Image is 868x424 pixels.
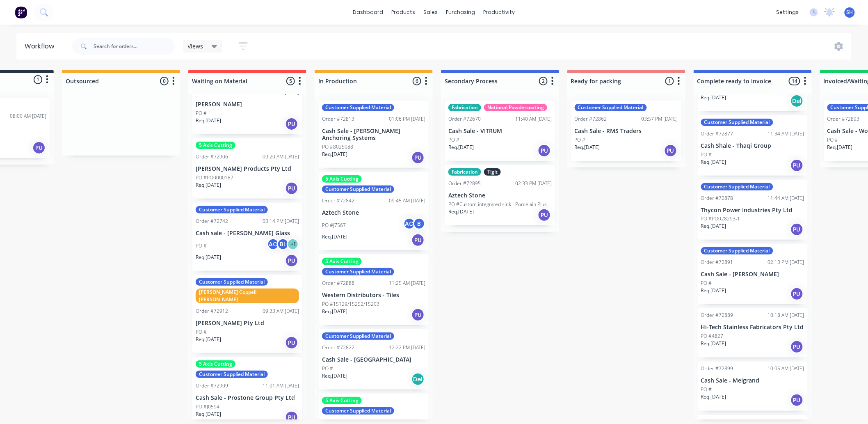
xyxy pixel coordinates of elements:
p: [PERSON_NAME] Products Pty Ltd [196,165,299,172]
p: PO #J0594 [196,403,219,410]
div: 12:22 PM [DATE] [389,344,425,351]
p: Req. [DATE] [448,208,474,215]
div: PU [411,151,425,164]
div: 5 Axis CuttingOrder #7290609:20 AM [DATE][PERSON_NAME] Products Pty LtdPO #PO0000187Req.[DATE]PU [192,138,302,199]
div: 5 Axis CuttingCustomer Supplied MaterialOrder #7284209:45 AM [DATE]Aztech StonePO #J7567ACBReq.[D... [319,172,429,251]
input: Search for orders... [94,38,175,55]
div: Customer Supplied Material [701,247,773,254]
div: + 1 [287,238,299,250]
div: Customer Supplied Material [701,183,773,190]
p: Req. [DATE] [196,410,221,418]
div: 09:20 AM [DATE] [263,153,299,160]
p: Cash Sale - Prostone Group Pty Ltd [196,394,299,401]
div: National Powdercoating [484,104,547,111]
div: 5 Axis Cutting [322,397,362,404]
div: PU [285,182,298,195]
p: Aztech Stone [322,209,425,216]
div: 5 Axis CuttingCustomer Supplied MaterialOrder #7288811:25 AM [DATE]Western Distributors - TilesPO... [319,254,429,325]
p: Req. [DATE] [701,222,726,230]
p: Req. [DATE] [701,287,726,294]
p: PO # [196,242,207,250]
div: Order #72842 [322,197,354,204]
p: Req. [DATE] [322,308,347,315]
div: 03:14 PM [DATE] [263,218,299,225]
div: 11:40 AM [DATE] [515,115,552,123]
div: Order #72878 [701,195,733,202]
div: Order #72670 [448,115,481,123]
div: Customer Supplied Material [322,268,394,275]
div: 5 Axis Cutting [322,175,362,183]
div: 11:01 AM [DATE] [263,382,299,390]
p: Req. [DATE] [196,336,221,343]
p: Cash Sale - [PERSON_NAME] Anchoring Systems [322,128,425,142]
div: BL [277,238,289,250]
div: Customer Supplied MaterialOrder #7274203:14 PM [DATE]Cash sale - [PERSON_NAME] GlassPO #ACBL+1Req... [192,203,302,271]
p: Western Distributors - Tiles [322,292,425,299]
div: PU [790,223,804,236]
p: PO #4827 [701,332,724,340]
div: PU [32,141,46,154]
p: PO # [196,328,207,336]
div: 08:00 AM [DATE] [10,112,46,120]
div: Customer Supplied Material [701,119,773,126]
div: 5 Axis Cutting [196,360,235,368]
div: Customer Supplied Material [322,332,394,340]
div: 5 Axis Cutting [322,258,362,265]
div: Order #7288910:18 AM [DATE]Hi-Tech Stainless Fabricators Pty LtdPO #4827Req.[DATE]PU [698,308,808,358]
p: Cash Sale - RMS Traders [575,128,678,135]
p: Req. [DATE] [575,144,600,151]
div: Order #72895 [448,180,481,187]
p: PO # [701,151,712,158]
div: Tigit [484,168,501,176]
div: PU [285,254,298,267]
div: Order #72912 [196,307,228,315]
div: Customer Supplied MaterialOrder #7286203:57 PM [DATE]Cash Sale - RMS TradersPO #Req.[DATE]PU [571,101,681,161]
div: Order #72822 [322,344,354,351]
div: Customer Supplied Material [196,206,268,213]
p: PO #PO0000187 [196,174,233,181]
p: Aztech Stone [448,192,552,199]
div: AC [403,218,416,230]
div: B [413,218,425,230]
a: dashboard [349,6,388,18]
div: 02:13 PM [DATE] [768,259,804,266]
span: Views [188,42,203,50]
div: 09:45 AM [DATE] [389,197,425,204]
p: Req. [DATE] [701,158,726,166]
div: PU [790,159,804,172]
p: Cash Sale - Melgrand [701,377,804,384]
p: PO # [322,365,333,372]
p: Req. [DATE] [322,233,347,241]
div: AC [267,238,279,250]
div: productivity [480,6,519,18]
div: Order #72888 [322,280,354,287]
p: Req. [DATE] [322,151,347,158]
p: Req. [DATE] [322,372,347,380]
div: Customer Supplied MaterialOrder #7289102:13 PM [DATE]Cash Sale - [PERSON_NAME]PO #Req.[DATE]PU [698,244,808,304]
div: FabricationTigitOrder #7289502:33 PM [DATE]Aztech StonePO #Custom integrated sink - Porcelain Plu... [445,165,555,225]
div: Order #72893 [827,115,860,123]
p: Cash Shale - Thaqi Group [701,142,804,149]
div: 03:57 PM [DATE] [642,115,678,123]
p: Req. [DATE] [448,144,474,151]
div: Order #72889 [701,312,733,319]
p: Req. [DATE] [827,144,853,151]
div: 01:06 PM [DATE] [389,115,425,123]
div: Order #72862 [575,115,607,123]
div: Customer Supplied MaterialOrder #7287711:34 AM [DATE]Cash Shale - Thaqi GroupPO #Req.[DATE]PU [698,115,808,176]
p: PO #J7567 [322,222,346,229]
div: Fabrication [448,104,481,111]
div: PU [285,411,298,424]
div: [PERSON_NAME] Coppell [PERSON_NAME] [196,289,299,303]
div: Order #72877 [701,130,733,138]
div: Order #72813 [322,115,354,123]
div: Customer Supplied Material[PERSON_NAME] Coppell [PERSON_NAME]Order #7291209:33 AM [DATE][PERSON_N... [192,275,302,353]
div: FabricationNational PowdercoatingOrder #7267011:40 AM [DATE]Cash Sale - VITRUMPO #Req.[DATE]PU [445,101,555,161]
div: Order #72891 [701,259,733,266]
p: PO # [827,136,838,144]
p: Req. [DATE] [196,254,221,261]
div: 5 Axis Cutting [196,142,235,149]
div: Workflow [25,41,58,51]
div: Customer Supplied Material [196,371,268,378]
div: 02:33 PM [DATE] [515,180,552,187]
